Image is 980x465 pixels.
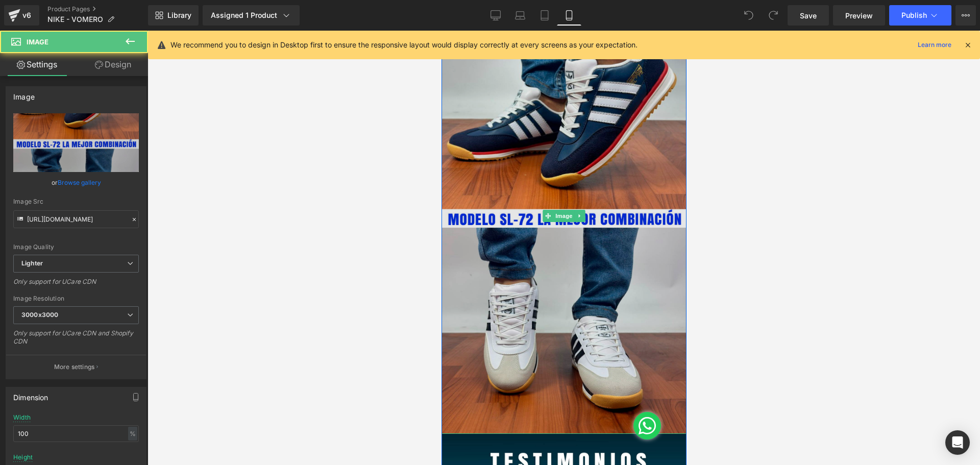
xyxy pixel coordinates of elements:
[167,11,191,20] span: Library
[211,10,291,20] div: Assigned 1 Product
[508,5,532,26] a: Laptop
[13,278,139,292] div: Only support for UCare CDN
[901,11,927,19] span: Publish
[13,295,139,302] div: Image Resolution
[13,87,35,101] div: Image
[532,5,557,26] a: Tablet
[483,5,508,26] a: Desktop
[914,39,955,51] a: Learn more
[21,259,43,267] b: Lighter
[4,5,39,26] a: v6
[13,329,139,352] div: Only support for UCare CDN and Shopify CDN
[6,355,146,379] button: More settings
[54,362,95,372] p: More settings
[20,9,33,22] div: v6
[13,243,139,251] div: Image Quality
[47,5,148,13] a: Product Pages
[763,5,783,26] button: Redo
[13,425,139,442] input: auto
[557,5,581,26] a: Mobile
[128,427,137,440] div: %
[739,5,759,26] button: Undo
[27,38,48,46] span: Image
[845,10,873,21] span: Preview
[47,15,103,23] span: NIKE - VOMERO
[13,177,139,188] div: or
[13,198,139,205] div: Image Src
[21,311,58,319] b: 3000x3000
[148,5,199,26] a: New Library
[76,53,150,76] a: Design
[945,430,970,455] div: Open Intercom Messenger
[13,454,33,461] div: Height
[13,414,31,421] div: Width
[13,387,48,402] div: Dimension
[833,5,885,26] a: Preview
[170,39,638,51] p: We recommend you to design in Desktop first to ensure the responsive layout would display correct...
[58,174,101,191] a: Browse gallery
[800,10,817,21] span: Save
[955,5,976,26] button: More
[112,179,133,191] span: Image
[889,5,951,26] button: Publish
[13,210,139,228] input: Link
[133,179,144,191] a: Expand / Collapse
